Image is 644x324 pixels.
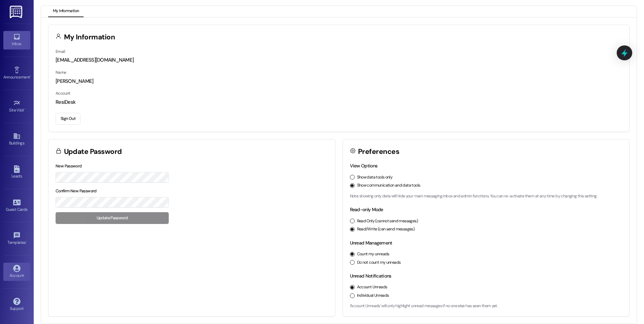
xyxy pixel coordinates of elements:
label: Confirm New Password [56,188,97,194]
div: ResiDesk [56,99,622,106]
img: ResiDesk Logo [10,6,24,18]
label: Account [56,91,70,96]
label: Show communication and data tools [357,183,420,189]
a: Buildings [3,130,30,149]
a: Inbox [3,31,30,49]
label: Unread Notifications [350,273,391,279]
h3: Preferences [358,148,399,155]
label: Read-only Mode [350,206,383,213]
a: Account [3,263,30,281]
span: • [30,74,31,78]
h3: My Information [64,34,115,41]
label: View Options [350,163,378,169]
h3: Update Password [64,148,122,155]
div: [PERSON_NAME] [56,78,622,85]
label: Count my unreads [357,251,389,257]
span: • [26,239,27,244]
a: Leads [3,163,30,182]
label: Read Only (cannot send messages) [357,218,418,224]
button: My Information [48,6,84,17]
label: Unread Management [350,240,392,246]
label: Read/Write (can send messages) [357,226,415,232]
span: • [24,107,25,111]
a: Support [3,296,30,314]
label: Do not count my unreads [357,260,401,266]
p: 'Account Unreads' will only highlight unread messages if no one else has seen them yet. [350,303,622,309]
a: Guest Cards [3,197,30,215]
a: Site Visit • [3,97,30,116]
a: Templates • [3,230,30,248]
label: Email [56,49,65,54]
div: [EMAIL_ADDRESS][DOMAIN_NAME] [56,57,622,64]
label: Name [56,70,66,75]
label: Individual Unreads [357,293,389,299]
button: Sign Out [56,113,80,125]
label: Show data tools only [357,174,393,181]
label: New Password [56,163,82,169]
label: Account Unreads [357,284,387,290]
p: Note: showing only data will hide your main messaging inbox and admin functions. You can re-activ... [350,193,622,199]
